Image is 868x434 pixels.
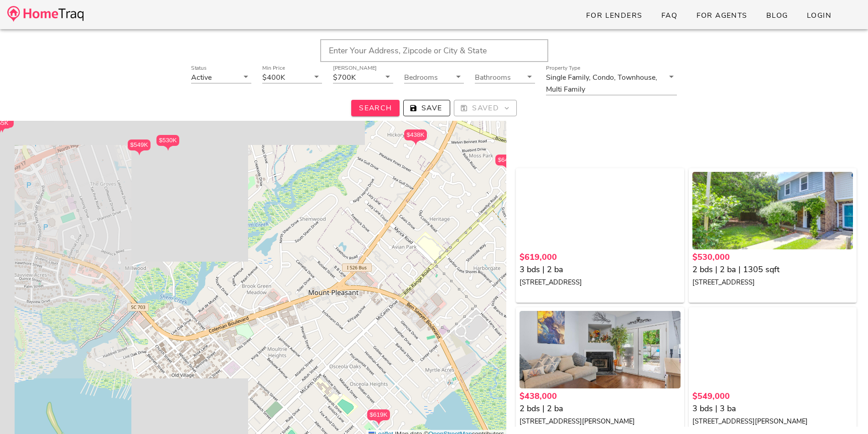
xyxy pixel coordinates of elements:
[546,85,585,93] div: Multi Family
[135,150,144,155] img: triPin.png
[520,251,680,288] a: $619,000 3 bds | 2 ba [STREET_ADDRESS]
[688,7,754,24] a: For Agents
[520,403,680,415] div: 2 bds | 2 ba
[333,73,356,82] div: $700K
[618,73,657,82] div: Townhouse,
[692,403,853,415] div: 3 bds | 3 ba
[692,390,853,403] div: $549,000
[696,10,747,21] span: For Agents
[475,71,535,83] div: Bathrooms
[495,155,518,165] div: $649K
[692,263,853,276] div: 2 bds | 2 ba | 1305 sqft
[191,65,207,72] label: Status
[156,135,179,146] div: $530K
[692,251,853,263] div: $530,000
[520,263,680,276] div: 3 bds | 2 ba
[692,390,853,427] a: $549,000 3 bds | 3 ba [STREET_ADDRESS][PERSON_NAME]
[333,71,393,83] div: [PERSON_NAME]$700K
[692,417,808,426] small: [STREET_ADDRESS][PERSON_NAME]
[502,165,512,170] img: triPin.png
[654,7,685,24] a: FAQ
[806,10,832,21] span: Login
[520,390,680,403] div: $438,000
[351,100,400,116] button: Search
[262,71,322,83] div: Min Price$400K
[692,251,853,288] a: $530,000 2 bds | 2 ba | 1305 sqft [STREET_ADDRESS]
[367,409,390,420] div: $619K
[520,278,582,287] small: [STREET_ADDRESS]
[462,103,509,113] span: Saved
[411,103,442,113] span: Save
[578,7,650,24] a: For Lenders
[546,65,580,72] label: Property Type
[128,139,151,155] div: $549K
[593,73,616,82] div: Condo,
[191,71,251,83] div: StatusActive
[333,65,377,72] label: [PERSON_NAME]
[546,71,677,95] div: Property TypeSingle Family,Condo,Townhouse,Multi Family
[661,10,678,21] span: FAQ
[262,73,285,82] div: $400K
[520,417,635,426] small: [STREET_ADDRESS][PERSON_NAME]
[404,129,427,140] div: $438K
[495,155,518,170] div: $649K
[262,65,285,72] label: Min Price
[692,278,755,287] small: [STREET_ADDRESS]
[799,7,839,24] a: Login
[404,129,427,145] div: $438K
[586,10,643,21] span: For Lenders
[411,140,421,145] img: triPin.png
[156,135,179,151] div: $530K
[766,10,788,21] span: Blog
[374,420,384,425] img: triPin.png
[7,6,83,22] img: desktop-logo.34a1112.png
[520,390,680,427] a: $438,000 2 bds | 2 ba [STREET_ADDRESS][PERSON_NAME]
[128,139,151,150] div: $549K
[759,7,795,24] a: Blog
[163,146,173,151] img: triPin.png
[191,73,212,82] div: Active
[320,39,548,62] input: Enter Your Address, Zipcode or City & State
[359,103,392,113] span: Search
[404,71,464,83] div: Bedrooms
[403,100,450,116] button: Save
[546,73,591,82] div: Single Family,
[520,251,680,263] div: $619,000
[822,390,868,434] iframe: Chat Widget
[454,100,517,116] button: Saved
[367,409,390,425] div: $619K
